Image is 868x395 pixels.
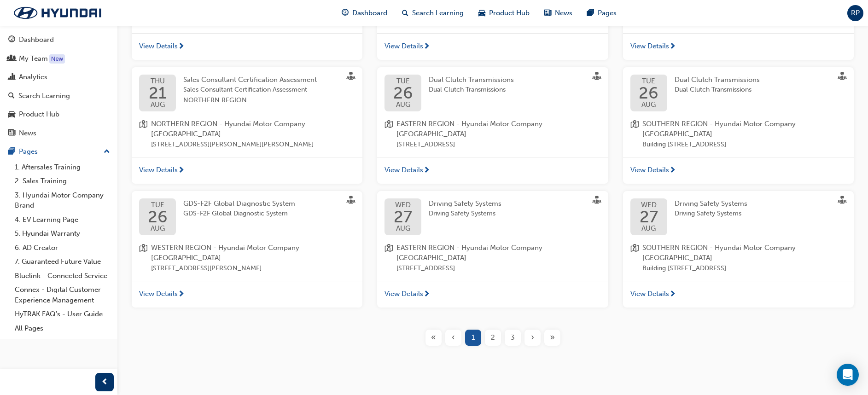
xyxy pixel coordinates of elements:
span: guage-icon [8,36,15,44]
button: Page 3 [503,330,523,346]
span: GDS-F2F Global Diagnostic System [183,209,295,219]
span: EASTERN REGION - Hyundai Motor Company [GEOGRAPHIC_DATA] [396,243,600,263]
span: [STREET_ADDRESS][PERSON_NAME] [151,263,355,274]
div: Dashboard [19,35,54,45]
span: car-icon [8,110,15,119]
span: SOUTHERN REGION - Hyundai Motor Company [GEOGRAPHIC_DATA] [642,243,846,263]
a: 6. AD Creator [11,241,114,255]
span: location-icon [139,243,147,274]
button: THU21AUGSales Consultant Certification AssessmentSales Consultant Certification Assessment NORTHE... [132,67,362,184]
span: AUG [148,225,168,232]
span: Dual Clutch Transmissions [675,85,760,95]
button: WED27AUGDriving Safety SystemsDriving Safety Systemslocation-iconEASTERN REGION - Hyundai Motor C... [377,191,608,308]
span: next-icon [178,43,185,51]
span: RP [851,8,860,18]
a: pages-iconPages [580,4,624,23]
a: WED27AUGDriving Safety SystemsDriving Safety Systems [384,198,600,235]
span: car-icon [478,7,485,19]
span: THU [149,78,167,85]
span: Driving Safety Systems [429,199,501,208]
a: View Details [623,157,854,184]
a: TUE26AUGDual Clutch TransmissionsDual Clutch Transmissions [630,75,846,111]
div: Analytics [19,72,47,82]
span: « [431,332,436,343]
span: AUG [149,101,167,108]
a: 2. Sales Training [11,174,114,188]
button: Next page [523,330,542,346]
span: Building [STREET_ADDRESS] [642,139,846,150]
div: Open Intercom Messenger [837,364,859,386]
a: location-iconNORTHERN REGION - Hyundai Motor Company [GEOGRAPHIC_DATA][STREET_ADDRESS][PERSON_NAM... [139,119,355,150]
span: location-icon [384,119,393,150]
span: search-icon [8,92,15,100]
span: SOUTHERN REGION - Hyundai Motor Company [GEOGRAPHIC_DATA] [642,119,846,139]
span: Driving Safety Systems [429,209,501,219]
span: next-icon [669,167,676,175]
span: WED [394,202,412,209]
a: location-iconEASTERN REGION - Hyundai Motor Company [GEOGRAPHIC_DATA][STREET_ADDRESS] [384,243,600,274]
a: location-iconWESTERN REGION - Hyundai Motor Company [GEOGRAPHIC_DATA][STREET_ADDRESS][PERSON_NAME] [139,243,355,274]
span: 26 [393,85,413,101]
span: AUG [640,225,658,232]
button: Page 2 [483,330,503,346]
span: location-icon [139,119,147,150]
span: View Details [384,41,423,52]
a: TUE26AUGGDS-F2F Global Diagnostic SystemGDS-F2F Global Diagnostic System [139,198,355,235]
a: All Pages [11,321,114,336]
span: 1 [472,332,475,343]
a: 7. Guaranteed Future Value [11,255,114,269]
button: TUE26AUGDual Clutch TransmissionsDual Clutch Transmissionslocation-iconSOUTHERN REGION - Hyundai ... [623,67,854,184]
span: View Details [139,165,178,175]
span: Dual Clutch Transmissions [429,76,514,84]
a: news-iconNews [537,4,580,23]
button: Pages [4,143,114,160]
div: Search Learning [18,91,70,101]
span: [STREET_ADDRESS] [396,263,600,274]
span: sessionType_FACE_TO_FACE-icon [838,72,846,82]
span: next-icon [669,43,676,51]
span: sessionType_FACE_TO_FACE-icon [593,72,601,82]
span: Product Hub [489,8,530,18]
span: sessionType_FACE_TO_FACE-icon [347,196,355,206]
a: View Details [623,33,854,60]
a: View Details [623,281,854,308]
button: TUE26AUGDual Clutch TransmissionsDual Clutch Transmissionslocation-iconEASTERN REGION - Hyundai M... [377,67,608,184]
a: location-iconSOUTHERN REGION - Hyundai Motor Company [GEOGRAPHIC_DATA]Building [STREET_ADDRESS] [630,119,846,150]
span: Sales Consultant Certification Assessment NORTHERN REGION [183,85,340,105]
span: next-icon [423,167,430,175]
span: View Details [139,289,178,299]
span: Sales Consultant Certification Assessment [183,76,317,84]
span: AUG [394,225,412,232]
span: View Details [139,41,178,52]
span: NORTHERN REGION - Hyundai Motor Company [GEOGRAPHIC_DATA] [151,119,355,139]
span: news-icon [8,129,15,138]
span: View Details [384,289,423,299]
span: 21 [149,85,167,101]
a: TUE26AUGDual Clutch TransmissionsDual Clutch Transmissions [384,75,600,111]
span: TUE [148,202,168,209]
span: [STREET_ADDRESS] [396,139,600,150]
span: TUE [393,78,413,85]
span: ‹ [452,332,455,343]
span: View Details [630,41,669,52]
span: › [531,332,534,343]
span: 26 [148,209,168,225]
a: 3. Hyundai Motor Company Brand [11,188,114,213]
a: location-iconEASTERN REGION - Hyundai Motor Company [GEOGRAPHIC_DATA][STREET_ADDRESS] [384,119,600,150]
a: HyTRAK FAQ's - User Guide [11,307,114,321]
a: WED27AUGDriving Safety SystemsDriving Safety Systems [630,198,846,235]
span: people-icon [8,55,15,63]
span: chart-icon [8,73,15,81]
a: car-iconProduct Hub [471,4,537,23]
span: Pages [598,8,617,18]
a: Product Hub [4,106,114,123]
a: guage-iconDashboard [334,4,395,23]
span: » [550,332,555,343]
span: next-icon [423,43,430,51]
div: My Team [19,53,48,64]
img: Trak [5,3,111,23]
span: pages-icon [8,148,15,156]
span: sessionType_FACE_TO_FACE-icon [593,196,601,206]
span: News [555,8,572,18]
